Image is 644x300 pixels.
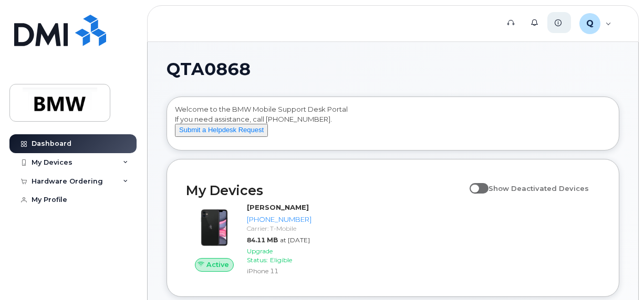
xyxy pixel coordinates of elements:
div: [PHONE_NUMBER] [247,215,311,224]
div: Carrier: T-Mobile [247,224,311,233]
input: Show Deactivated Devices [470,178,478,187]
span: Show Deactivated Devices [489,184,589,192]
div: Welcome to the BMW Mobile Support Desk Portal If you need assistance, call [PHONE_NUMBER]. [175,104,611,146]
iframe: Messenger Launcher [598,254,636,292]
h2: My Devices [186,183,464,198]
span: 84.11 MB [247,236,278,244]
span: Active [206,260,229,270]
a: Active[PERSON_NAME][PHONE_NUMBER]Carrier: T-Mobile84.11 MBat [DATE]Upgrade Status:EligibleiPhone 11 [186,202,316,277]
span: at [DATE] [280,236,310,244]
strong: [PERSON_NAME] [247,203,309,211]
span: Upgrade Status: [247,247,273,264]
a: Submit a Helpdesk Request [175,125,268,134]
img: iPhone_11.jpg [194,208,234,248]
button: Submit a Helpdesk Request [175,124,268,137]
div: iPhone 11 [247,266,311,275]
span: QTA0868 [167,61,251,77]
span: Eligible [270,256,292,264]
